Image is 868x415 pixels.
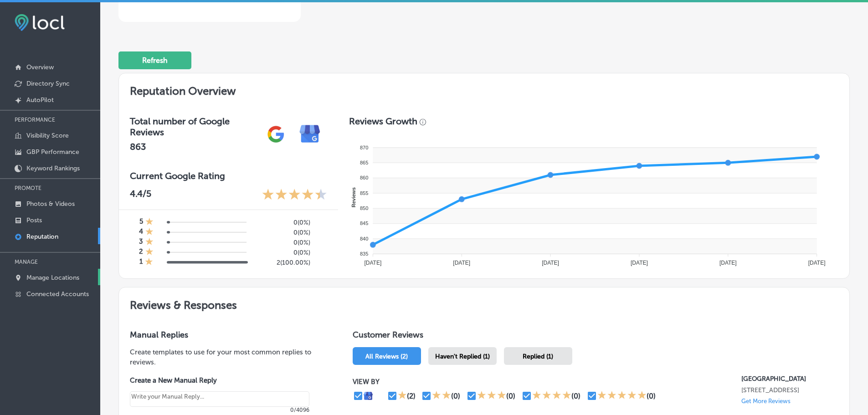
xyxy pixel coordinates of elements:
[741,398,791,405] p: Get More Reviews
[139,247,143,257] h4: 2
[254,239,310,246] h5: 0 ( 0% )
[435,353,490,360] span: Haven't Replied (1)
[477,390,506,401] div: 3 Stars
[808,260,826,266] tspan: [DATE]
[571,392,580,400] div: (0)
[15,14,65,31] img: fda3e92497d09a02dc62c9cd864e3231.png
[130,347,324,367] p: Create templates to use for your most common replies to reviews.
[407,392,416,400] div: (2)
[360,190,368,196] tspan: 855
[130,116,259,138] h3: Total number of Google Reviews
[364,260,381,266] tspan: [DATE]
[139,237,143,247] h4: 3
[119,287,849,319] h2: Reviews & Responses
[145,237,154,247] div: 1 Star
[506,392,515,400] div: (0)
[647,392,656,400] div: (0)
[26,80,70,87] p: Directory Sync
[26,200,75,208] p: Photos & Videos
[542,260,559,266] tspan: [DATE]
[130,407,309,413] p: 0/4096
[254,259,310,266] h5: 2 ( 100.00% )
[26,148,79,156] p: GBP Performance
[360,205,368,211] tspan: 850
[365,353,408,360] span: All Reviews (2)
[145,217,154,227] div: 1 Star
[139,227,143,237] h4: 4
[130,330,324,340] h3: Manual Replies
[741,386,838,394] p: 3000 Ringling Blvd Sarasota, FL 34237, US
[139,257,143,267] h4: 1
[254,249,310,256] h5: 0 ( 0% )
[130,188,151,202] p: 4.4 /5
[26,63,54,71] p: Overview
[130,376,309,384] label: Create a New Manual Reply
[293,117,327,151] img: e7ababfa220611ac49bdb491a11684a6.png
[353,330,838,343] h1: Customer Reviews
[139,217,143,227] h4: 5
[26,132,69,139] p: Visibility Score
[360,220,368,226] tspan: 845
[145,227,154,237] div: 1 Star
[26,290,89,298] p: Connected Accounts
[353,378,741,386] p: VIEW BY
[532,390,571,401] div: 4 Stars
[259,117,293,151] img: gPZS+5FD6qPJAAAAABJRU5ErkJggg==
[719,260,737,266] tspan: [DATE]
[130,141,259,152] h2: 863
[26,164,80,172] p: Keyword Rankings
[130,391,309,407] textarea: Create your Quick Reply
[631,260,648,266] tspan: [DATE]
[360,175,368,180] tspan: 860
[741,375,838,383] p: Robarts Arena
[360,160,368,165] tspan: 865
[26,233,58,241] p: Reputation
[262,188,327,202] div: 4.4 Stars
[453,260,470,266] tspan: [DATE]
[360,251,368,256] tspan: 835
[118,51,191,69] button: Refresh
[432,390,451,401] div: 2 Stars
[254,229,310,236] h5: 0 ( 0% )
[360,236,368,241] tspan: 840
[130,170,327,181] h3: Current Google Rating
[145,257,153,267] div: 1 Star
[26,216,42,224] p: Posts
[254,219,310,226] h5: 0 ( 0% )
[349,116,417,127] h3: Reviews Growth
[523,353,553,360] span: Replied (1)
[145,247,154,257] div: 1 Star
[119,73,849,105] h2: Reputation Overview
[351,187,356,207] text: Reviews
[597,390,647,401] div: 5 Stars
[451,392,460,400] div: (0)
[26,96,54,104] p: AutoPilot
[360,145,368,150] tspan: 870
[398,390,407,401] div: 1 Star
[26,274,79,282] p: Manage Locations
